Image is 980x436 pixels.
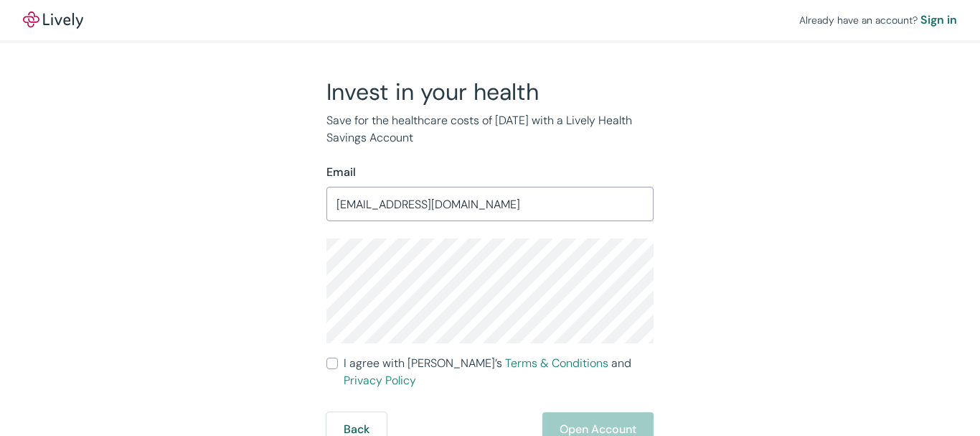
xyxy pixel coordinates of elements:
[23,11,83,29] a: LivelyLively
[23,11,83,29] img: Lively
[326,164,356,181] label: Email
[326,112,654,147] p: Save for the healthcare costs of [DATE] with a Lively Health Savings Account
[505,356,608,371] a: Terms & Conditions
[326,78,654,106] h2: Invest in your health
[920,11,957,29] a: Sign in
[799,11,957,29] div: Already have an account?
[344,373,416,388] a: Privacy Policy
[344,355,654,389] span: I agree with [PERSON_NAME]’s and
